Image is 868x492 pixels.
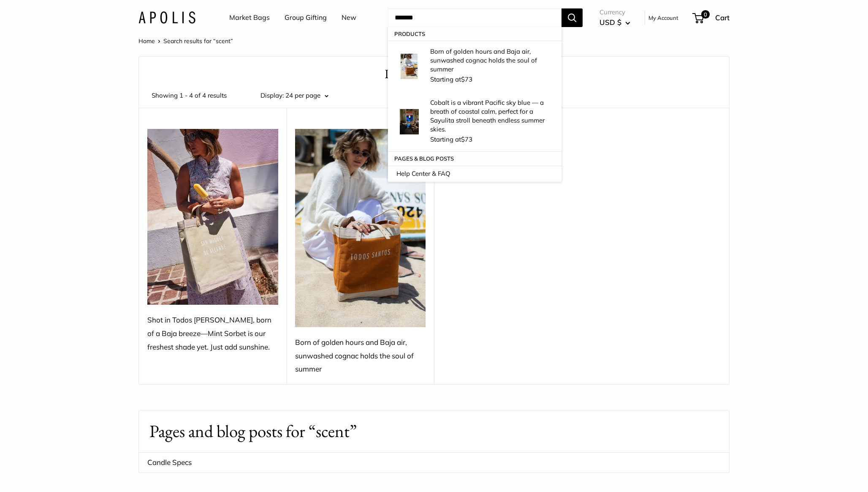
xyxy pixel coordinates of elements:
span: Currency [599,6,630,18]
span: Showing 1 - 4 of 4 results [152,90,227,101]
input: Search... [388,8,561,27]
img: Cobalt is a vibrant Pacific sky blue — a breath of coastal calm, perfect for a Sayulita stroll be... [396,109,422,134]
span: USD $ [599,18,621,27]
span: Search results for “scent” [163,37,233,45]
img: Apolis [138,11,195,24]
span: Starting at [430,135,472,143]
a: Cobalt is a vibrant Pacific sky blue — a breath of coastal calm, perfect for a Sayulita stroll be... [388,92,561,152]
a: Born of golden hours and Baja air, sunwashed cognac holds the soul of summer Born of golden hours... [388,41,561,92]
button: USD $ [599,16,630,29]
p: Cobalt is a vibrant Pacific sky blue — a breath of coastal calm, perfect for a Sayulita stroll be... [430,98,553,134]
img: Shot in Todos Santos, born of a Baja breeze—Mint Sorbet is our freshest shade yet. Just add sunsh... [147,129,278,305]
label: Display: [260,90,284,101]
div: Born of golden hours and Baja air, sunwashed cognac holds the soul of summer [295,336,426,376]
span: 24 per page [285,91,320,99]
a: Candle Specs [139,452,729,473]
div: Shot in Todos [PERSON_NAME], born of a Baja breeze—Mint Sorbet is our freshest shade yet. Just ad... [147,313,278,353]
nav: Breadcrumb [138,36,233,46]
h1: Products for “scent” [152,65,716,83]
a: 0 Cart [693,11,730,25]
h1: Pages and blog posts for “scent” [149,419,719,444]
a: Group Gifting [285,11,327,24]
p: Products [388,27,561,41]
span: Cart [715,13,730,22]
a: Help Center & FAQ [388,166,561,182]
p: Pages & Blog posts [388,152,561,165]
a: Home [138,37,155,45]
span: $73 [461,75,472,83]
button: Search [561,8,583,27]
img: Born of golden hours and Baja air, sunwashed cognac holds the soul of summer [396,54,422,79]
a: My Account [648,13,678,23]
a: Market Bags [229,11,270,24]
span: Starting at [430,75,472,83]
span: $73 [461,135,472,143]
img: Born of golden hours and Baja air, sunwashed cognac holds the soul of summer [295,129,426,327]
p: Born of golden hours and Baja air, sunwashed cognac holds the soul of summer [430,47,553,74]
a: New [342,11,356,24]
button: 24 per page [285,90,328,101]
span: 0 [701,10,710,19]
